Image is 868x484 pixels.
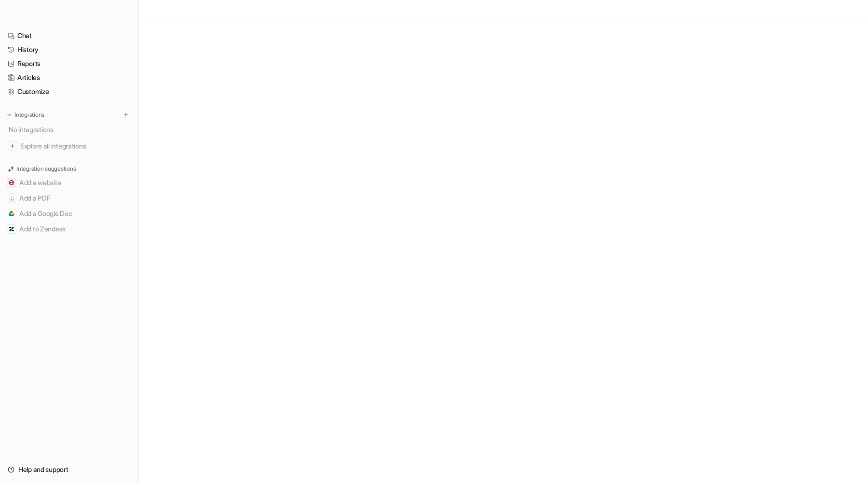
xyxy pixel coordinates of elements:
[16,164,76,173] p: Integration suggestions
[4,190,135,206] button: Add a PDFAdd a PDF
[9,180,14,186] img: Add a website
[6,121,135,137] div: No integrations
[4,71,135,84] a: Articles
[4,43,135,56] a: History
[4,85,135,98] a: Customize
[4,139,135,153] a: Explore all integrations
[4,29,135,42] a: Chat
[6,111,13,118] img: expand menu
[4,206,135,221] button: Add a Google DocAdd a Google Doc
[4,463,135,476] a: Help and support
[9,195,14,201] img: Add a PDF
[4,110,47,120] button: Integrations
[9,226,14,232] img: Add to Zendesk
[8,141,17,151] img: explore all integrations
[9,211,14,216] img: Add a Google Doc
[20,138,131,154] span: Explore all integrations
[122,111,129,118] img: menu_add.svg
[4,57,135,70] a: Reports
[14,111,44,119] p: Integrations
[4,221,135,237] button: Add to ZendeskAdd to Zendesk
[4,175,135,190] button: Add a websiteAdd a website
